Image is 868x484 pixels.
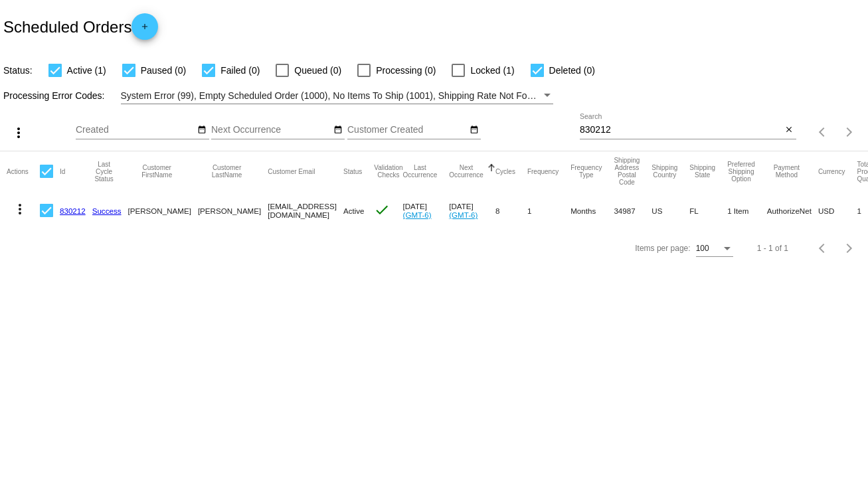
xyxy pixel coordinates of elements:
button: Change sorting for Status [343,167,362,175]
button: Change sorting for CurrencyIso [818,167,845,175]
a: Success [92,206,122,215]
button: Change sorting for LastProcessingCycleId [92,161,116,183]
button: Change sorting for CustomerEmail [268,167,315,175]
mat-cell: [PERSON_NAME] [128,191,198,230]
input: Created [76,125,195,135]
mat-icon: close [784,125,794,135]
span: Deleted (0) [549,62,595,78]
input: Next Occurrence [211,125,331,135]
mat-cell: 34987 [614,191,651,230]
button: Change sorting for LastOccurrenceUtc [403,164,438,179]
mat-cell: AuthorizeNet [767,191,818,230]
button: Clear [782,123,796,137]
mat-cell: [DATE] [449,191,495,230]
mat-icon: date_range [470,125,479,135]
mat-cell: [DATE] [403,191,450,230]
button: Change sorting for CustomerFirstName [128,164,186,179]
span: Processing (0) [376,62,436,78]
button: Change sorting for NextOccurrenceUtc [449,164,483,179]
span: Processing Error Codes: [3,90,105,101]
span: Locked (1) [470,62,514,78]
span: Queued (0) [294,62,341,78]
mat-icon: date_range [197,125,207,135]
mat-cell: 1 [527,191,570,230]
button: Change sorting for ShippingCountry [651,164,677,179]
mat-select: Filter by Processing Error Codes [121,88,553,104]
a: (GMT-6) [449,210,477,219]
span: Status: [3,65,33,76]
mat-cell: [EMAIL_ADDRESS][DOMAIN_NAME] [268,191,343,230]
input: Customer Created [347,125,467,135]
button: Change sorting for ShippingPostcode [614,157,640,186]
mat-cell: 1 Item [727,191,767,230]
mat-cell: US [651,191,689,230]
button: Previous page [810,235,836,262]
mat-icon: date_range [333,125,343,135]
button: Next page [836,235,863,262]
button: Change sorting for PaymentMethod.Type [767,164,806,179]
button: Previous page [810,119,836,145]
button: Change sorting for Cycles [495,167,515,175]
div: 1 - 1 of 1 [757,244,788,253]
button: Next page [836,119,863,145]
mat-cell: Months [570,191,614,230]
input: Search [580,125,782,135]
mat-cell: [PERSON_NAME] [198,191,268,230]
span: 100 [696,244,709,253]
mat-cell: 8 [495,191,527,230]
button: Change sorting for Id [60,167,65,175]
mat-header-cell: Validation Checks [374,151,402,191]
mat-cell: USD [818,191,857,230]
mat-header-cell: Actions [7,151,40,191]
button: Change sorting for Frequency [527,167,559,175]
h2: Scheduled Orders [3,13,158,40]
span: Active [343,206,365,215]
span: Failed (0) [220,62,260,78]
mat-icon: more_vert [11,125,27,141]
a: (GMT-6) [403,210,432,219]
mat-icon: check [374,202,390,218]
span: Active (1) [67,62,106,78]
button: Change sorting for PreferredShippingOption [727,161,755,183]
button: Change sorting for CustomerLastName [198,164,256,179]
div: Items per page: [635,244,690,253]
mat-select: Items per page: [696,244,733,254]
a: 830212 [60,206,86,215]
mat-cell: FL [689,191,727,230]
mat-icon: more_vert [12,201,28,217]
button: Change sorting for ShippingState [689,164,715,179]
mat-icon: add [137,22,153,38]
span: Paused (0) [141,62,186,78]
button: Change sorting for FrequencyType [570,164,602,179]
